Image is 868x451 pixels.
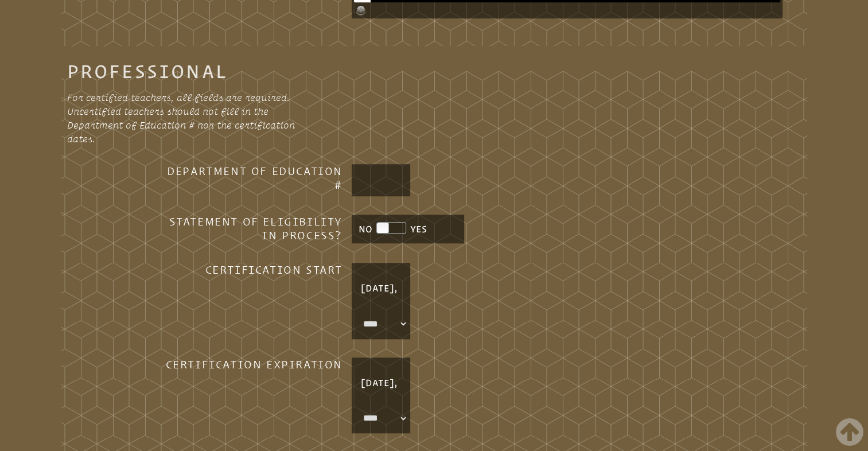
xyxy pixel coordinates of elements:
p: [DATE], [354,274,408,302]
h3: Statement of Eligibility in process? [159,215,342,242]
p: For certified teachers, all fields are required. Uncertified teachers should not fill in the Depa... [67,91,301,146]
h3: Department of Education # [159,164,342,192]
h3: Certification Start [159,263,342,277]
a: Add Row [355,4,780,15]
li: YES [406,222,427,236]
li: NO [359,222,376,236]
legend: Professional [67,64,228,78]
p: [DATE], [354,369,408,396]
h3: Certification Expiration [159,357,342,371]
